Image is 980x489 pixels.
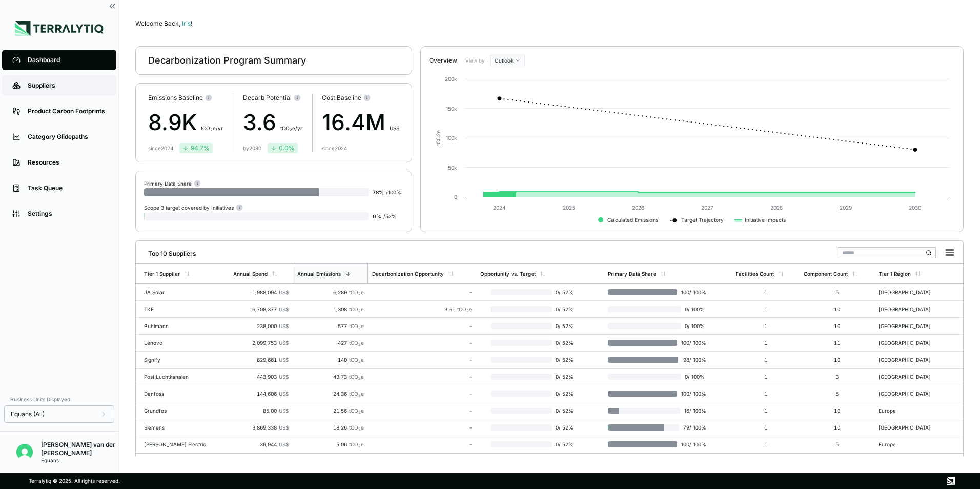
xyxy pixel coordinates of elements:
div: 39,944 [233,441,288,447]
span: tCO e [349,424,364,431]
span: tCO e [349,391,364,397]
span: tCO e [349,407,364,414]
div: Europe [879,407,944,414]
span: 0 / 52 % [552,424,579,431]
div: Facilities Count [736,271,774,277]
div: Overview [429,56,457,65]
div: [GEOGRAPHIC_DATA] [879,340,944,346]
div: 3.6 [243,106,302,139]
sub: 2 [358,376,361,381]
div: [GEOGRAPHIC_DATA] [879,289,944,295]
span: US$ [279,407,289,414]
div: 140 [297,357,364,363]
span: Outlook [495,57,513,64]
text: tCO e [435,130,441,146]
div: 3.61 [372,306,472,312]
div: 829,661 [233,357,288,363]
div: Lenovo [144,340,210,346]
div: 2,099,753 [233,340,288,346]
img: Logo [15,21,104,36]
text: 2030 [909,205,921,211]
div: 1 [736,391,795,397]
div: Top 10 Suppliers [140,246,196,258]
div: 144,606 [233,391,288,397]
text: 2026 [632,205,644,211]
div: Opportunity vs. Target [480,271,536,277]
span: US$ [279,374,289,380]
div: [GEOGRAPHIC_DATA] [879,357,944,363]
button: Open user button [12,440,37,464]
span: t CO e/yr [280,125,302,131]
div: Resources [28,158,106,167]
span: US$ [279,289,289,295]
div: - [372,391,472,397]
div: - [372,289,472,295]
span: 98 / 100 % [679,357,706,363]
div: - [372,424,472,431]
span: US$ [279,441,289,447]
div: 8.9K [148,106,223,139]
span: ! [191,19,192,27]
div: Europe [879,441,944,447]
div: Equans [41,457,118,463]
span: US$ [279,391,289,397]
sub: 2 [210,128,213,132]
span: tCO e [349,357,364,363]
span: 0 / 52 % [552,340,579,346]
div: Danfoss [144,391,210,397]
div: 5 [804,289,870,295]
div: 5.06 [297,441,364,447]
span: US$ [390,125,399,131]
div: - [372,407,472,414]
text: 150k [446,106,457,112]
span: 0 / 52 % [552,323,579,329]
div: Primary Data Share [144,179,201,187]
span: t CO e/yr [201,125,223,131]
div: Annual Emissions [297,271,341,277]
text: Calculated Emissions [607,217,658,223]
div: Product Carbon Footprints [28,107,106,115]
div: [GEOGRAPHIC_DATA] [879,374,944,380]
div: 1 [736,357,795,363]
text: 50k [448,165,457,171]
sub: 2 [358,410,361,415]
div: JA Solar [144,289,210,295]
button: Outlook [490,55,525,66]
span: Iris [182,19,192,27]
div: 0.0 % [271,144,295,152]
text: 2027 [701,205,713,211]
span: 0 / 100 % [681,323,706,329]
span: 78 % [373,189,384,195]
sub: 2 [358,309,361,313]
div: 1 [736,306,795,312]
div: 10 [804,306,870,312]
div: Category Glidepaths [28,133,106,141]
div: 1 [736,441,795,447]
div: 18.26 [297,424,364,431]
sub: 2 [290,128,292,132]
div: - [372,374,472,380]
text: 2029 [840,205,852,211]
span: 79 / 100 % [679,424,706,431]
div: Post Luchtkanalen [144,374,210,380]
span: tCO e [457,306,472,312]
span: 0 / 52 % [552,357,579,363]
div: 1 [736,340,795,346]
div: 1 [736,374,795,380]
div: 1,308 [297,306,364,312]
text: 2028 [770,205,783,211]
div: - [372,441,472,447]
div: Decarbonization Opportunity [372,271,444,277]
div: Tier 1 Supplier [144,271,180,277]
div: 16.4M [322,106,399,139]
div: since 2024 [322,145,347,151]
sub: 2 [358,444,361,449]
div: 1 [736,407,795,414]
div: - [372,340,472,346]
span: Equans (All) [11,410,45,418]
div: Settings [28,210,106,218]
sub: 2 [358,342,361,347]
div: - [372,323,472,329]
div: 6,289 [297,289,364,295]
div: TKF [144,306,210,312]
